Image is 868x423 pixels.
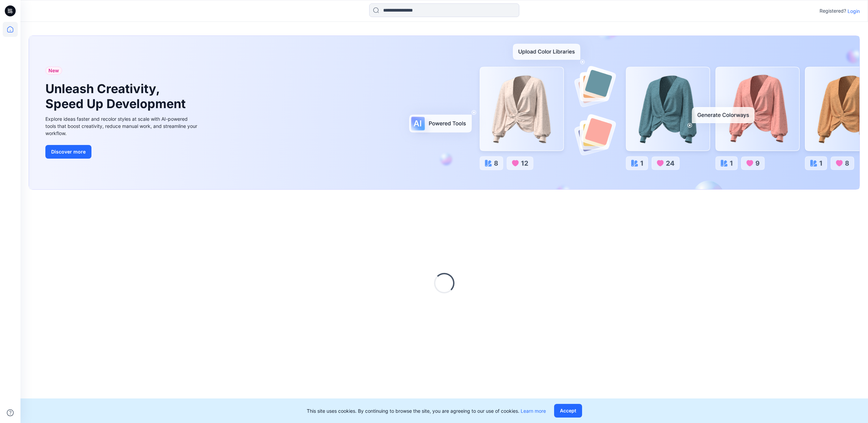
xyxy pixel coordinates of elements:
[45,115,199,137] div: Explore ideas faster and recolor styles at scale with AI-powered tools that boost creativity, red...
[48,67,59,75] span: New
[554,404,582,418] button: Accept
[45,145,199,159] a: Discover more
[307,407,546,414] p: This site uses cookies. By continuing to browse the site, you are agreeing to our use of cookies.
[45,82,189,111] h1: Unleash Creativity, Speed Up Development
[521,408,546,414] a: Learn more
[820,7,846,15] p: Registered?
[45,145,91,159] button: Discover more
[848,8,860,15] p: Login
